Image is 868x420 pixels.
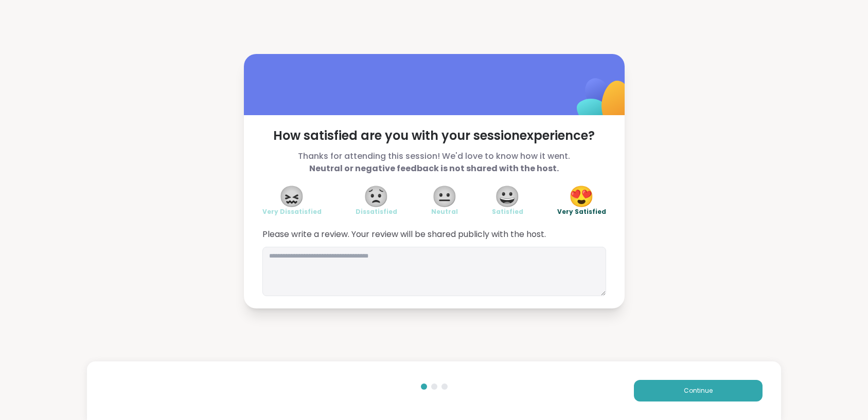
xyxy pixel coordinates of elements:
span: 😖 [279,187,305,206]
button: Continue [634,380,763,401]
span: 😍 [569,187,594,206]
span: Satisfied [492,208,523,216]
span: How satisfied are you with your session experience? [262,127,606,144]
span: Please write a review. Your review will be shared publicly with the host. [262,228,606,241]
span: 😀 [494,187,520,206]
span: Very Dissatisfied [262,208,322,216]
span: Dissatisfied [356,208,397,216]
span: 😟 [363,187,389,206]
span: Very Satisfied [557,208,606,216]
span: Neutral [431,208,458,216]
span: Continue [684,386,713,395]
span: Thanks for attending this session! We'd love to know how it went. [262,150,606,175]
b: Neutral or negative feedback is not shared with the host. [309,162,559,174]
img: ShareWell Logomark [553,51,655,154]
span: 😐 [432,187,457,206]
